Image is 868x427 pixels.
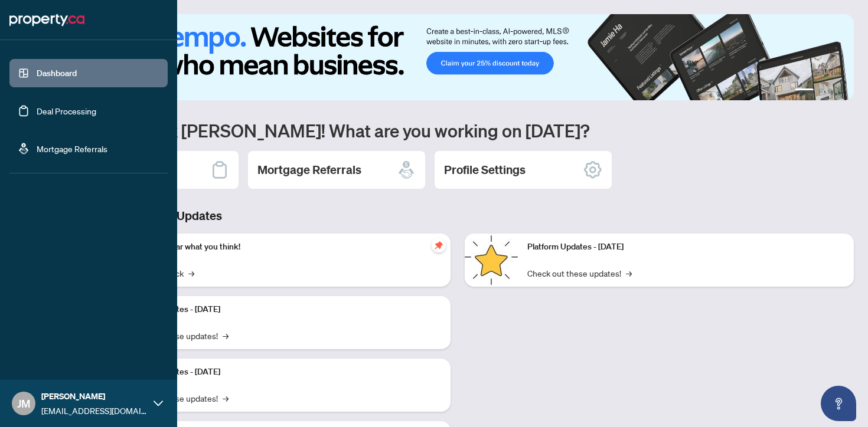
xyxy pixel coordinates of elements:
p: Platform Updates - [DATE] [124,303,441,316]
button: 2 [818,88,823,93]
span: → [188,267,194,280]
h1: Welcome back [PERSON_NAME]! What are you working on [DATE]? [61,119,854,142]
img: Platform Updates - June 23, 2025 [465,234,518,287]
img: Slide 0 [61,14,854,100]
button: 1 [795,88,814,93]
p: We want to hear what you think! [124,241,441,254]
img: logo [9,11,84,29]
span: [EMAIL_ADDRESS][DOMAIN_NAME] [41,404,148,417]
p: Platform Updates - [DATE] [124,366,441,379]
span: → [626,267,632,280]
a: Deal Processing [37,106,96,116]
a: Check out these updates!→ [527,267,632,280]
h2: Mortgage Referrals [257,162,361,178]
span: → [223,329,229,342]
span: pushpin [432,238,446,252]
span: [PERSON_NAME] [41,390,148,403]
a: Mortgage Referrals [37,143,107,154]
h3: Brokerage & Industry Updates [61,208,854,224]
button: 4 [837,88,842,93]
h2: Profile Settings [444,162,526,178]
p: Platform Updates - [DATE] [527,241,844,254]
button: Open asap [821,386,856,421]
a: Dashboard [37,68,77,78]
span: JM [17,395,30,412]
span: → [223,392,229,405]
button: 3 [828,88,833,93]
